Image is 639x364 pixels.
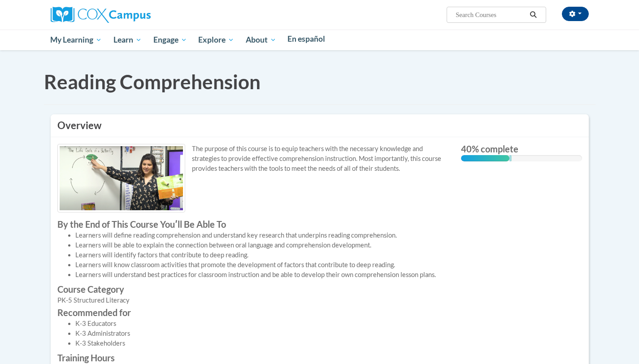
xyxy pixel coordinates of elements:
[51,7,151,23] img: Cox Campus
[75,319,448,329] li: K-3 Educators
[37,30,602,50] div: Main menu
[198,35,234,45] span: Explore
[57,219,448,229] label: By the End of This Course Youʹll Be Able To
[108,30,148,50] a: Learn
[246,35,276,45] span: About
[192,30,240,50] a: Explore
[51,10,151,18] a: Cox Campus
[75,240,448,250] li: Learners will be able to explain the connection between oral language and comprehension development.
[455,9,526,20] input: Search Courses
[75,338,448,348] li: K-3 Stakeholders
[57,353,448,363] label: Training Hours
[57,295,448,305] div: PK-5 Structured Literacy
[57,284,448,294] label: Course Category
[148,30,193,50] a: Engage
[509,155,512,161] div: 0.001%
[57,144,448,173] p: The purpose of this course is to equip teachers with the necessary knowledge and strategies to pr...
[50,35,102,45] span: My Learning
[153,35,187,45] span: Engage
[461,144,582,154] label: 40% complete
[75,250,448,260] li: Learners will identify factors that contribute to deep reading.
[113,35,142,45] span: Learn
[287,34,325,43] span: En español
[57,119,582,133] h3: Overview
[282,30,331,48] a: En español
[75,260,448,270] li: Learners will know classroom activities that promote the development of factors that contribute t...
[461,155,509,161] div: 40% complete
[75,270,448,280] li: Learners will understand best practices for classroom instruction and be able to develop their ow...
[75,230,448,240] li: Learners will define reading comprehension and understand key research that underpins reading com...
[57,308,448,317] label: Recommended for
[526,9,540,20] button: Search
[45,30,108,50] a: My Learning
[57,144,185,212] img: Course logo image
[529,12,537,18] i: 
[240,30,282,50] a: About
[75,329,448,338] li: K-3 Administrators
[562,7,589,21] button: Account Settings
[44,70,261,93] span: Reading Comprehension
